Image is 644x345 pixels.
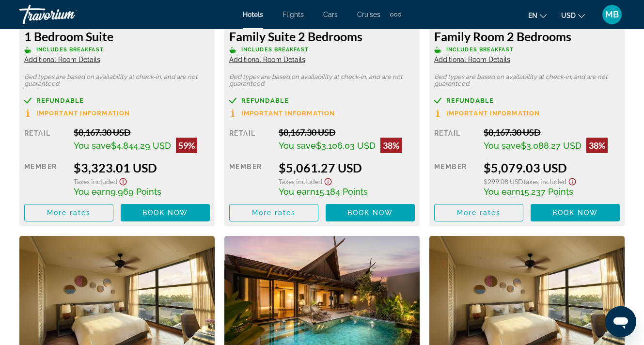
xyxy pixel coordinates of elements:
button: More rates [24,204,113,221]
span: Additional Room Details [434,56,510,63]
span: Book now [142,209,188,217]
button: Important Information [24,109,130,117]
button: Important Information [434,109,540,117]
span: You save [484,141,521,151]
a: Travorium [19,2,116,27]
button: Show Taxes and Fees disclaimer [117,175,129,186]
span: You save [279,141,316,151]
span: More rates [252,209,296,217]
span: You earn [279,187,315,197]
button: Extra navigation items [390,7,401,22]
a: Cruises [357,11,380,18]
span: Refundable [241,97,289,104]
span: $3,088.27 USD [521,141,581,151]
div: $8,167.30 USD [74,127,210,138]
h3: 1 Bedroom Suite [24,29,210,44]
span: Additional Room Details [24,56,100,63]
span: $299.08 USD [484,177,523,186]
span: Additional Room Details [229,56,305,63]
p: Bed types are based on availability at check-in, and are not guaranteed. [229,74,415,87]
span: Includes Breakfast [36,47,104,53]
span: Refundable [446,97,494,104]
span: MB [605,10,619,19]
span: Taxes included [279,177,322,186]
span: You save [74,141,111,151]
button: Book now [326,204,415,221]
a: Cars [323,11,338,18]
div: 59% [176,138,197,153]
span: Important Information [36,110,130,116]
div: $3,323.01 USD [74,160,210,175]
div: $8,167.30 USD [484,127,620,138]
span: $4,844.29 USD [111,141,171,151]
div: $8,167.30 USD [279,127,415,138]
div: Retail [229,127,271,153]
button: Book now [531,204,620,221]
p: Bed types are based on availability at check-in, and are not guaranteed. [24,74,210,87]
span: Includes Breakfast [241,47,309,53]
span: USD [561,12,576,19]
span: $3,106.03 USD [316,141,376,151]
span: You earn [74,187,110,197]
span: Taxes included [523,177,566,186]
span: Book now [347,209,393,217]
span: More rates [47,209,91,217]
span: Important Information [446,110,540,116]
div: 38% [380,138,402,153]
h3: Family Room 2 Bedrooms [434,29,620,44]
div: Member [24,160,66,197]
a: Refundable [24,97,210,104]
span: Includes Breakfast [446,47,514,53]
span: More rates [457,209,501,217]
span: Taxes included [74,177,117,186]
a: Refundable [229,97,415,104]
span: You earn [484,187,520,197]
span: 9,969 Points [110,187,161,197]
button: More rates [434,204,523,221]
div: Member [434,160,476,197]
div: $5,079.03 USD [484,160,620,175]
button: Change currency [561,8,585,22]
button: Important Information [229,109,335,117]
span: Important Information [241,110,335,116]
span: 15,237 Points [520,187,573,197]
span: Book now [552,209,598,217]
div: Retail [434,127,476,153]
button: More rates [229,204,318,221]
div: $5,061.27 USD [279,160,415,175]
a: Refundable [434,97,620,104]
div: Member [229,160,271,197]
button: Show Taxes and Fees disclaimer [566,175,578,186]
iframe: Кнопка запуска окна обмена сообщениями [605,306,636,337]
button: Show Taxes and Fees disclaimer [322,175,334,186]
button: Change language [528,8,547,22]
span: Refundable [36,97,84,104]
h3: Family Suite 2 Bedrooms [229,29,415,44]
div: Retail [24,127,66,153]
a: Flights [283,11,304,18]
a: Hotels [243,11,263,18]
div: 38% [586,138,608,153]
span: en [528,12,537,19]
button: Book now [121,204,210,221]
p: Bed types are based on availability at check-in, and are not guaranteed. [434,74,620,87]
span: 15,184 Points [315,187,368,197]
button: User Menu [599,4,625,25]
